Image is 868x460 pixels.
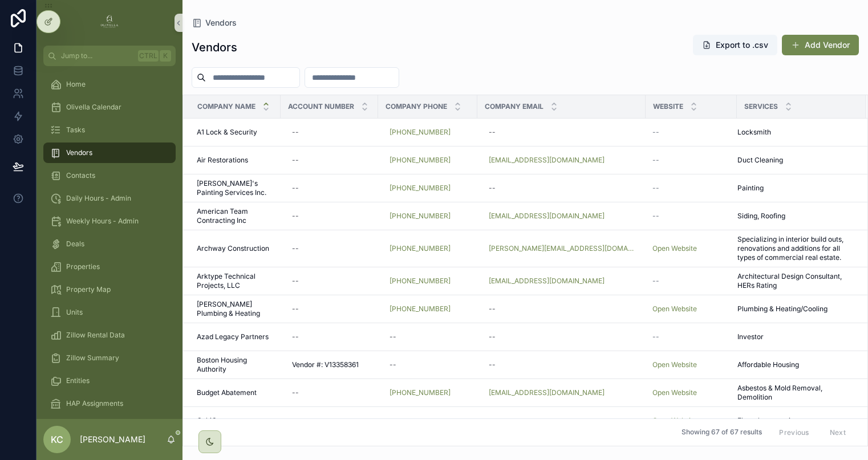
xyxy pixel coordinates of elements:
[43,279,176,300] a: Property Map
[737,211,785,221] span: Siding, Roofing
[652,184,730,193] a: --
[43,371,176,391] a: Entities
[737,156,783,165] span: Duct Cleaning
[66,353,119,363] span: Zillow Summary
[287,412,371,430] a: --
[385,328,470,346] a: --
[390,156,451,165] a: [PHONE_NUMBER]
[390,211,451,221] a: [PHONE_NUMBER]
[80,434,145,445] p: [PERSON_NAME]
[43,257,176,277] a: Properties
[652,184,659,193] span: --
[43,302,176,323] a: Units
[737,211,853,221] a: Siding, Roofing
[197,388,257,397] span: Budget Abatement
[43,234,176,254] a: Deals
[292,360,359,369] span: Vendor #: V13358361
[652,156,659,165] span: --
[197,388,274,397] a: Budget Abatement
[385,239,470,258] a: [PHONE_NUMBER]
[197,179,274,197] span: [PERSON_NAME]'s Painting Services Inc.
[100,14,119,32] img: App logo
[737,184,853,193] a: Painting
[489,184,496,193] div: --
[292,304,299,314] div: --
[390,332,396,341] div: --
[385,272,470,290] a: [PHONE_NUMBER]
[66,331,125,340] span: Zillow Rental Data
[782,35,859,55] a: Add Vendor
[652,156,730,165] a: --
[693,35,777,55] button: Export to .csv
[390,360,396,369] div: --
[489,128,496,137] div: --
[66,194,131,203] span: Daily Hours - Admin
[385,123,470,141] a: [PHONE_NUMBER]
[192,17,237,29] a: Vendors
[197,356,274,374] a: Boston Housing Authority
[197,300,274,318] a: [PERSON_NAME] Plumbing & Heating
[652,128,730,137] a: --
[43,120,176,140] a: Tasks
[489,332,496,341] div: --
[43,46,176,66] button: Jump to...CtrlK
[652,244,697,253] a: Open Website
[197,244,274,253] a: Archway Construction
[484,272,639,290] a: [EMAIL_ADDRESS][DOMAIN_NAME]
[484,300,639,318] a: --
[652,244,730,253] a: Open Website
[489,304,496,314] div: --
[287,384,371,402] a: --
[292,128,299,137] div: --
[197,207,274,225] a: American Team Contracting Inc
[737,416,853,425] a: Floorplan scanning app
[43,165,176,186] a: Contacts
[390,388,451,397] a: [PHONE_NUMBER]
[489,388,605,397] a: [EMAIL_ADDRESS][DOMAIN_NAME]
[287,356,371,374] a: Vendor #: V13358361
[390,304,451,314] a: [PHONE_NUMBER]
[390,416,396,425] div: --
[737,416,812,425] span: Floorplan scanning app
[43,348,176,368] a: Zillow Summary
[66,171,95,180] span: Contacts
[287,207,371,225] a: --
[744,102,778,111] span: Services
[66,285,111,294] span: Property Map
[292,244,299,253] div: --
[737,156,853,165] a: Duct Cleaning
[287,179,371,197] a: --
[737,235,853,262] a: Specializing in interior build outs, renovations and additions for all types of commercial real e...
[485,102,543,111] span: Company Email
[484,412,639,430] a: --
[197,156,274,165] a: Air Restorations
[737,332,853,341] a: Investor
[287,239,371,258] a: --
[43,211,176,231] a: Weekly Hours - Admin
[197,416,228,425] span: CubiCasa
[682,428,762,437] span: Showing 67 of 67 results
[197,244,269,253] span: Archway Construction
[385,151,470,169] a: [PHONE_NUMBER]
[737,272,853,290] a: Architectural Design Consultant, HERs Rating
[737,360,799,369] span: Affordable Housing
[197,102,255,111] span: Company Name
[66,308,83,317] span: Units
[197,128,274,137] a: A1 Lock & Security
[61,51,133,60] span: Jump to...
[484,384,639,402] a: [EMAIL_ADDRESS][DOMAIN_NAME]
[197,332,269,341] span: Azad Legacy Partners
[385,356,470,374] a: --
[205,17,237,29] span: Vendors
[737,184,764,193] span: Painting
[287,328,371,346] a: --
[43,188,176,209] a: Daily Hours - Admin
[489,276,605,286] a: [EMAIL_ADDRESS][DOMAIN_NAME]
[652,128,659,137] span: --
[737,304,853,314] a: Plumbing & Heating/Cooling
[43,393,176,414] a: HAP Assignments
